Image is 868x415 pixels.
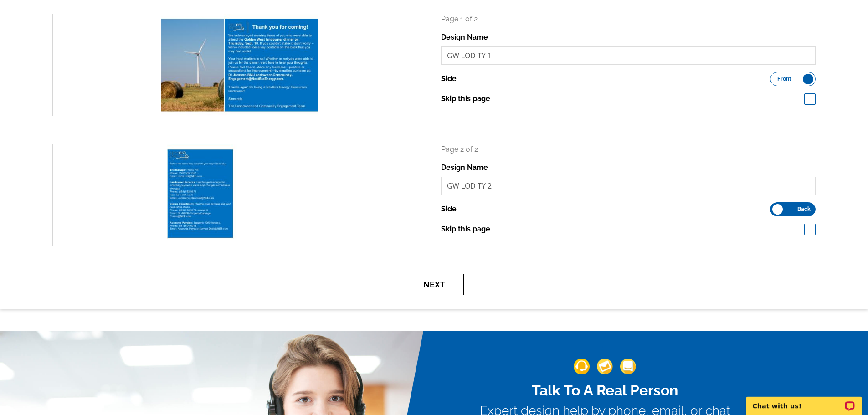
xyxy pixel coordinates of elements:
[597,359,613,374] img: support-img-2.png
[441,162,488,173] label: Design Name
[441,93,490,104] label: Skip this page
[405,274,464,295] button: Next
[480,382,730,399] h2: Talk To A Real Person
[441,144,816,155] p: Page 2 of 2
[441,14,816,25] p: Page 1 of 2
[441,73,457,84] label: Side
[574,359,590,374] img: support-img-1.png
[441,177,816,195] input: File Name
[441,32,488,43] label: Design Name
[740,386,868,415] iframe: LiveChat chat widget
[441,204,457,215] label: Side
[777,77,791,81] span: Front
[797,207,811,211] span: Back
[441,224,490,235] label: Skip this page
[620,359,636,374] img: support-img-3_1.png
[441,46,816,65] input: File Name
